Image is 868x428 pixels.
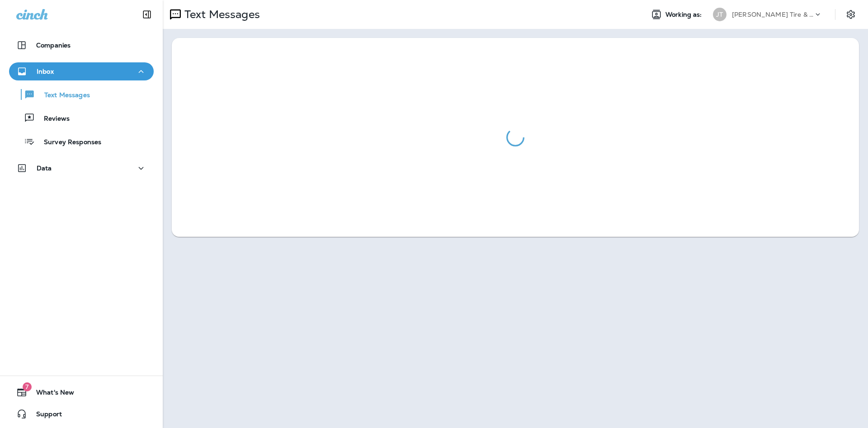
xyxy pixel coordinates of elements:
[27,389,74,400] span: What's New
[23,382,32,391] span: 7
[27,410,62,421] span: Support
[35,91,90,100] p: Text Messages
[37,68,54,75] p: Inbox
[37,165,52,172] p: Data
[732,11,813,18] p: [PERSON_NAME] Tire & Auto
[35,115,70,123] p: Reviews
[9,108,154,127] button: Reviews
[181,8,260,21] p: Text Messages
[9,132,154,151] button: Survey Responses
[134,5,160,24] button: Collapse Sidebar
[9,36,154,54] button: Companies
[9,405,154,423] button: Support
[9,159,154,177] button: Data
[713,8,726,21] div: JT
[9,85,154,104] button: Text Messages
[36,42,71,49] p: Companies
[9,62,154,80] button: Inbox
[35,138,101,147] p: Survey Responses
[843,6,859,23] button: Settings
[9,383,154,401] button: 7What's New
[665,11,704,19] span: Working as:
